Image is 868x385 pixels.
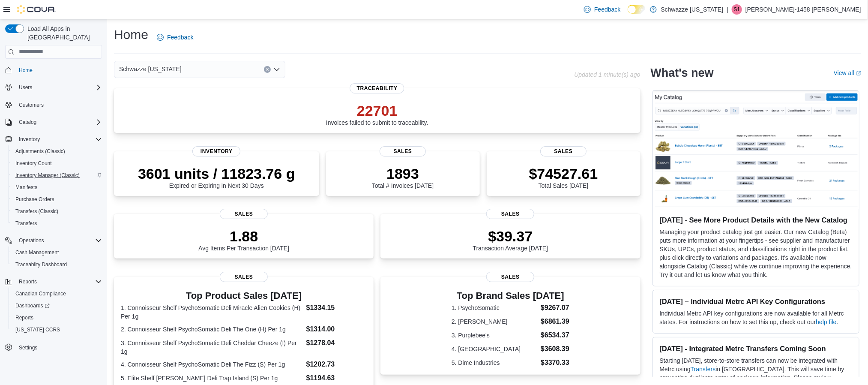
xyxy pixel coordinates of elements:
[12,146,69,156] a: Adjustments (Classic)
[529,165,598,182] p: $74527.61
[19,344,37,351] span: Settings
[326,102,428,119] p: 22701
[15,160,52,167] span: Inventory Count
[628,14,628,14] span: Dark Mode
[192,146,240,156] span: Inventory
[19,237,44,244] span: Operations
[9,169,105,181] button: Inventory Manager (Classic)
[15,342,102,352] span: Settings
[12,325,63,335] a: [US_STATE] CCRS
[15,100,47,110] a: Customers
[12,259,102,270] span: Traceabilty Dashboard
[372,165,434,189] div: Total # Invoices [DATE]
[452,317,537,326] dt: 2. [PERSON_NAME]
[121,304,303,321] dt: 1. Connoisseur Shelf PsychoSomatic Deli Miracle Alien Cookies (H) Per 1g
[856,71,861,76] svg: External link
[12,289,69,299] a: Canadian Compliance
[12,158,55,168] a: Inventory Count
[9,324,105,336] button: [US_STATE] CCRS
[2,133,105,145] button: Inventory
[12,194,102,205] span: Purchase Orders
[452,331,537,340] dt: 3. Purplebee's
[24,24,102,42] span: Load All Apps in [GEOGRAPHIC_DATA]
[734,4,740,15] span: S1
[9,193,105,205] button: Purchase Orders
[220,272,268,282] span: Sales
[12,313,37,323] a: Reports
[273,66,280,73] button: Open list of options
[167,33,193,42] span: Feedback
[121,291,367,301] h3: Top Product Sales [DATE]
[5,60,102,376] nav: Complex example
[9,312,105,324] button: Reports
[15,220,37,227] span: Transfers
[12,146,102,156] span: Adjustments (Classic)
[15,261,67,268] span: Traceabilty Dashboard
[594,5,620,14] span: Feedback
[264,66,271,73] button: Clear input
[2,81,105,93] button: Users
[12,325,102,335] span: Washington CCRS
[2,276,105,288] button: Reports
[15,82,102,93] span: Users
[541,330,569,340] dd: $6534.37
[691,366,716,373] a: Transfers
[15,65,36,75] a: Home
[9,157,105,169] button: Inventory Count
[19,278,37,285] span: Reports
[2,235,105,247] button: Operations
[12,194,58,205] a: Purchase Orders
[660,216,852,224] h3: [DATE] - See More Product Details with the New Catalog
[17,5,56,14] img: Cova
[19,136,40,143] span: Inventory
[541,344,569,354] dd: $3608.39
[19,102,44,108] span: Customers
[12,218,40,229] a: Transfers
[660,344,852,353] h3: [DATE] - Integrated Metrc Transfers Coming Soon
[473,228,548,245] p: $39.37
[306,359,367,370] dd: $1202.73
[574,71,640,78] p: Updated 1 minute(s) ago
[15,196,54,203] span: Purchase Orders
[15,134,43,144] button: Inventory
[15,314,33,321] span: Reports
[486,272,534,282] span: Sales
[2,116,105,128] button: Catalog
[2,341,105,353] button: Settings
[9,205,105,217] button: Transfers (Classic)
[153,29,197,46] a: Feedback
[15,235,48,246] button: Operations
[19,67,33,74] span: Home
[12,247,102,258] span: Cash Management
[380,146,426,156] span: Sales
[541,303,569,313] dd: $9267.07
[9,145,105,157] button: Adjustments (Classic)
[651,66,714,80] h2: What's new
[15,249,59,256] span: Cash Management
[12,170,102,180] span: Inventory Manager (Classic)
[121,360,303,369] dt: 4. Connoisseur Shelf PsychoSomatic Deli The Fizz (S) Per 1g
[12,247,62,258] a: Cash Management
[220,209,268,219] span: Sales
[306,338,367,348] dd: $1278.04
[138,165,295,189] div: Expired or Expiring in Next 30 Days
[15,326,60,333] span: [US_STATE] CCRS
[19,84,32,91] span: Users
[816,319,837,325] a: help file
[452,345,537,353] dt: 4. [GEOGRAPHIC_DATA]
[372,165,434,182] p: 1893
[121,339,303,356] dt: 3. Connoisseur Shelf PsychoSomatic Deli Cheddar Cheeze (I) Per 1g
[15,277,40,287] button: Reports
[15,277,102,287] span: Reports
[9,181,105,193] button: Manifests
[529,165,598,189] div: Total Sales [DATE]
[121,325,303,334] dt: 2. Connoisseur Shelf PsychoSomatic Deli The One (H) Per 1g
[12,170,83,180] a: Inventory Manager (Classic)
[452,358,537,367] dt: 5. Dime Industries
[486,209,534,219] span: Sales
[9,247,105,259] button: Cash Management
[473,228,548,252] div: Transaction Average [DATE]
[540,146,587,156] span: Sales
[9,300,105,312] a: Dashboards
[15,184,37,191] span: Manifests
